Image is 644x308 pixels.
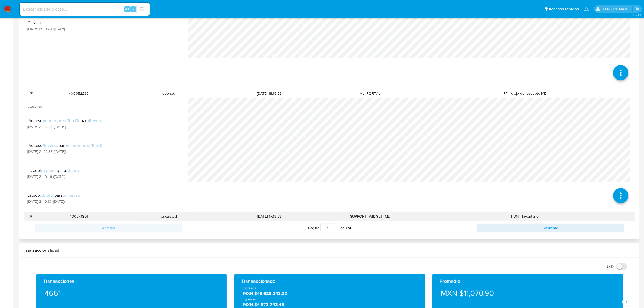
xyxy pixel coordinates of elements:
[42,117,81,124] span: Vendedores Top On
[66,167,80,173] span: Abierto
[35,224,182,232] button: Anterior
[27,149,105,154] span: [DATE] 21:22:35 ([DATE])
[62,192,80,198] span: En pausa
[132,6,134,12] span: s
[31,91,32,96] div: •
[325,89,415,98] div: ML_PORTAL
[214,89,325,98] div: [DATE] 18:16:53
[584,7,589,11] a: Notificaciones
[549,6,579,12] span: Accesos rápidos
[27,26,65,31] span: [DATE] 16:19:20 ([DATE])
[27,168,80,173] div: para
[20,6,150,13] input: Buscar usuario o caso...
[27,199,80,204] span: [DATE] 21:19:10 ([DATE])
[27,167,40,173] span: Estado
[89,117,105,124] span: Reversa
[325,212,415,221] div: SUPPORT_WIDGET_ML
[27,124,105,129] span: [DATE] 21:22:44 ([DATE])
[40,192,54,198] span: Abierto
[124,212,214,221] div: escalated
[634,6,640,12] a: Salir
[27,143,105,148] div: para
[34,89,124,98] div: 400352233
[477,224,624,232] button: Siguiente
[633,13,641,17] span: 3.154.0
[602,6,632,12] p: daniela.lagunesrodriguez@mercadolibre.com.mx
[42,142,58,149] span: Reversa
[415,89,635,98] div: PF - Viaje del paquete ME
[31,214,32,219] div: •
[27,174,80,179] span: [DATE] 21:19:46 ([DATE])
[308,224,351,232] span: Página de
[40,167,58,173] span: En pausa
[214,212,325,221] div: [DATE] 17:13:53
[27,20,65,25] span: Creado
[125,6,129,12] span: Alt
[27,117,42,124] span: Proceso
[124,89,214,98] div: opened
[27,192,40,198] span: Estado
[415,212,635,221] div: FBM - Inventario
[24,98,188,111] span: Acciones
[27,193,80,198] div: para
[346,225,351,231] span: 174
[27,118,105,123] div: para
[34,212,124,221] div: 400341891
[136,5,147,13] button: search-icon
[27,142,42,149] span: Proceso
[24,248,635,253] h1: Transaccionalidad
[67,142,105,149] span: Vendedores Top On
